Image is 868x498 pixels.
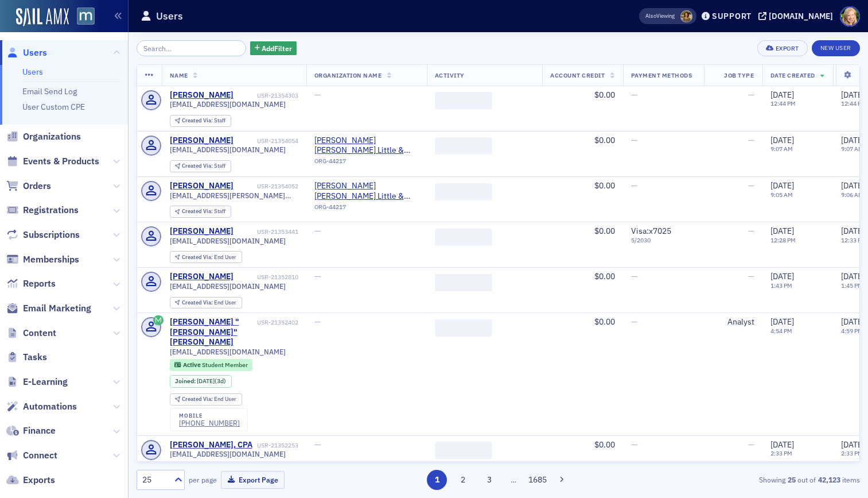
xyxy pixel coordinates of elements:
a: SailAMX [16,8,69,26]
a: Users [6,47,47,59]
span: 5 / 2030 [631,237,696,244]
span: Users [23,47,47,59]
a: Users [22,67,43,77]
span: — [631,180,637,191]
span: Exports [23,474,55,487]
div: Staff [182,209,225,215]
span: — [748,226,754,236]
div: Joined: 2025-10-03 00:00:00 [170,375,232,388]
span: — [748,135,754,145]
a: Automations [6,400,77,413]
a: View Homepage [69,7,95,27]
span: [EMAIL_ADDRESS][DOMAIN_NAME] [170,237,286,245]
span: [EMAIL_ADDRESS][DOMAIN_NAME] [170,145,286,154]
a: [PERSON_NAME] "[PERSON_NAME]" [PERSON_NAME] [170,317,255,348]
time: 12:33 PM [841,236,866,244]
span: Created Via : [182,299,214,306]
a: Events & Products [6,155,99,168]
span: [DATE] [841,135,865,145]
span: [DATE] [841,180,865,191]
div: USR-21353441 [235,228,298,236]
strong: 25 [785,474,797,485]
div: Staff [182,163,225,169]
time: 2:33 PM [770,449,792,457]
time: 4:54 PM [770,327,792,335]
span: ‌ [435,137,492,155]
span: Organization Name [314,71,382,79]
span: Date Created [770,71,815,79]
a: Content [6,327,56,339]
span: Events & Products [23,155,99,168]
span: Account Credit [550,71,605,79]
a: [PERSON_NAME] [170,181,233,191]
time: 1:45 PM [841,281,863,289]
span: Grandizio Wilkins Little & Matthews (Hunt Valley, MD) [314,181,419,201]
div: USR-21354303 [235,92,298,99]
a: New User [812,40,860,56]
button: 1685 [527,470,547,490]
span: [DATE] [770,226,794,236]
span: — [314,316,321,327]
div: USR-21354052 [235,183,298,190]
span: $0.00 [594,439,615,450]
a: Tasks [6,351,47,364]
span: — [748,90,754,100]
span: ‌ [435,274,492,291]
span: Automations [23,400,77,413]
span: [DATE] [770,135,794,145]
span: ‌ [435,183,492,200]
span: Subscriptions [23,229,80,241]
a: Subscriptions [6,229,80,241]
span: ‌ [435,319,492,337]
span: — [314,439,321,450]
time: 9:07 AM [770,145,793,153]
span: $0.00 [594,135,615,145]
span: [DATE] [770,439,794,450]
span: Created Via : [182,395,214,403]
h1: Users [156,9,183,23]
span: [EMAIL_ADDRESS][DOMAIN_NAME] [170,348,286,356]
span: Activity [435,71,465,79]
time: 12:44 PM [770,99,796,107]
div: Staff [182,118,225,124]
a: [PERSON_NAME] [PERSON_NAME] Little & [PERSON_NAME] ([PERSON_NAME][GEOGRAPHIC_DATA], [GEOGRAPHIC_D... [314,136,419,156]
a: Orders [6,180,51,192]
span: [EMAIL_ADDRESS][DOMAIN_NAME] [170,100,286,109]
div: Active: Active: Student Member [170,359,253,370]
a: [PERSON_NAME] [170,226,233,237]
div: [PERSON_NAME] [170,272,233,282]
div: End User [182,254,236,261]
div: Showing out of items [627,474,860,485]
div: Created Via: End User [170,251,242,263]
time: 4:59 PM [841,327,863,335]
span: [DATE] [770,90,794,100]
a: Reports [6,277,56,290]
time: 9:07 AM [841,145,863,153]
div: [PERSON_NAME] [170,90,233,101]
time: 12:28 PM [770,236,796,244]
div: (3d) [197,377,226,385]
span: — [748,439,754,450]
button: [DOMAIN_NAME] [758,12,837,20]
span: [DATE] [841,226,865,236]
span: Reports [23,277,56,290]
span: Laura Swann [680,10,692,22]
span: $0.00 [594,226,615,236]
span: $0.00 [594,90,615,100]
a: Exports [6,474,55,487]
span: [EMAIL_ADDRESS][DOMAIN_NAME] [170,450,286,458]
div: [DOMAIN_NAME] [769,11,833,21]
span: — [748,180,754,191]
span: $0.00 [594,271,615,281]
div: 25 [142,474,168,486]
a: Email Send Log [22,86,77,96]
a: Organizations [6,130,81,143]
button: AddFilter [250,41,297,56]
a: Email Marketing [6,302,91,315]
span: — [314,90,321,100]
input: Search… [137,40,246,56]
div: Analyst [712,317,754,327]
div: [PHONE_NUMBER] [179,419,240,427]
span: Job Type [724,71,754,79]
span: Email Marketing [23,302,91,315]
